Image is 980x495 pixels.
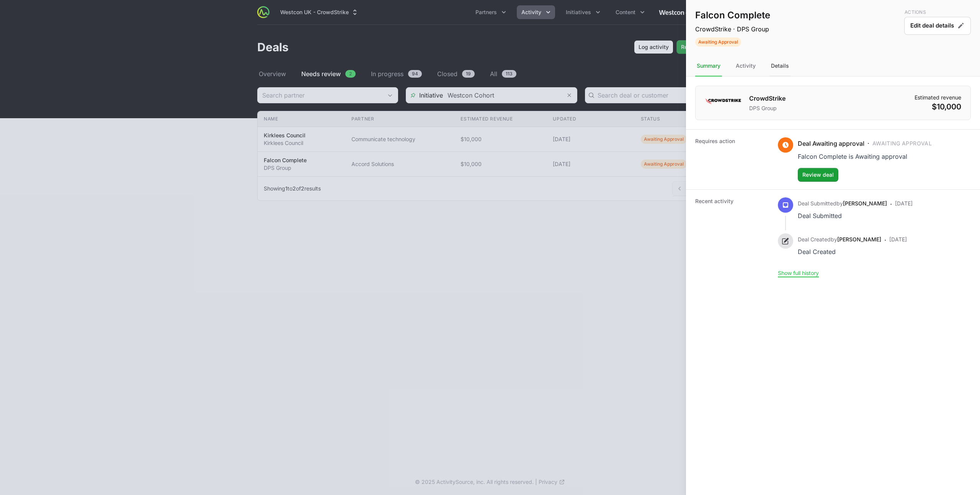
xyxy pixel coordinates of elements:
button: Show full history [778,270,819,277]
p: by [798,236,881,243]
dt: Recent activity [695,197,769,277]
span: · [890,199,892,221]
span: Awaiting Approval [872,140,932,147]
time: [DATE] [889,236,907,243]
span: Deal Created [798,236,831,243]
span: Review deal [802,170,834,179]
a: [PERSON_NAME] [843,200,887,207]
div: Falcon Complete is Awaiting approval [798,151,932,162]
ul: Activity history timeline [778,197,913,269]
span: Deal Awaiting approval [798,139,864,148]
div: Activity [734,56,757,77]
dt: Requires action [695,137,769,182]
dt: Estimated revenue [915,94,961,101]
div: Deal actions [904,9,971,47]
nav: Tabs [686,56,980,77]
time: [DATE] [895,200,913,207]
div: Summary [695,56,722,77]
p: Actions [905,9,971,15]
h1: CrowdStrike [749,94,786,103]
h1: Falcon Complete [695,9,770,21]
p: CrowdStrike · DPS Group [695,24,770,34]
dd: $10,000 [915,101,961,112]
span: · [884,235,886,257]
p: by [798,200,887,207]
span: Deal Submitted [798,200,836,207]
p: · [798,139,932,148]
button: Edit deal details [904,17,971,35]
p: DPS Group [749,104,786,112]
div: Deal Submitted [798,210,887,221]
div: Details [769,56,791,77]
button: Review deal [798,168,838,182]
img: CrowdStrike [705,94,742,109]
a: [PERSON_NAME] [837,236,881,243]
div: Deal Created [798,246,881,257]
